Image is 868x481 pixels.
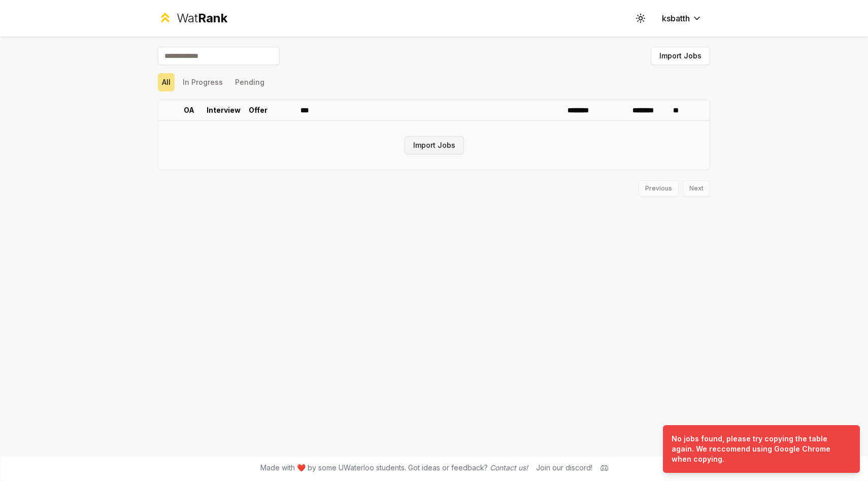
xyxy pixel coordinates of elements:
[662,12,690,24] span: ksbatth
[198,11,227,25] span: Rank
[651,47,710,65] button: Import Jobs
[536,463,592,473] div: Join our discord!
[158,73,175,91] button: All
[177,10,227,26] div: Wat
[260,463,528,473] span: Made with ❤️ by some UWaterloo students. Got ideas or feedback?
[184,105,194,115] p: OA
[158,10,227,26] a: WatRank
[207,105,241,115] p: Interview
[249,105,268,115] p: Offer
[179,73,227,91] button: In Progress
[231,73,269,91] button: Pending
[490,463,528,472] a: Contact us!
[405,136,464,154] button: Import Jobs
[672,434,847,464] div: No jobs found, please try copying the table again. We reccomend using Google Chrome when copying.
[654,9,710,27] button: ksbatth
